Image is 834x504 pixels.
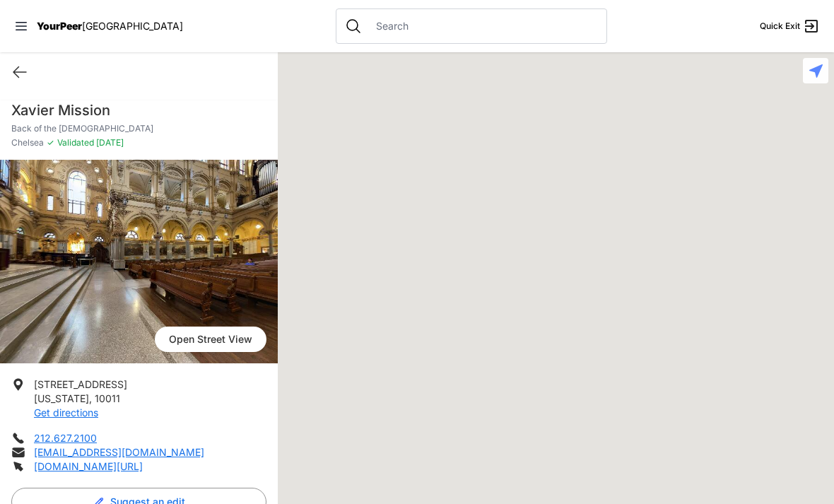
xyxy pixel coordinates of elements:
[450,307,478,341] div: Greenwich Village
[657,170,686,204] div: Mainchance Adult Drop-in Center
[155,327,266,352] span: Open Street View
[565,168,594,202] div: New Location, Headquarters
[616,412,645,446] div: University Community Social Services (UCSS)
[564,338,593,372] div: Harvey Milk High School
[11,123,266,134] p: Back of the [DEMOGRAPHIC_DATA]
[34,446,204,458] a: [EMAIL_ADDRESS][DOMAIN_NAME]
[368,19,598,33] input: Search
[37,22,183,30] a: YourPeer[GEOGRAPHIC_DATA]
[592,156,621,190] div: Headquarters
[638,168,666,201] div: Greater New York City
[551,124,580,158] div: Antonio Olivieri Drop-in Center
[11,100,266,120] h1: Xavier Mission
[11,137,44,148] span: Chelsea
[94,137,124,148] span: [DATE]
[515,127,544,161] div: Chelsea
[502,247,531,281] div: Church of the Village
[568,402,597,436] div: Bowery Campus
[34,460,143,472] a: [DOMAIN_NAME][URL]
[34,432,97,444] a: 212.627.2100
[37,20,82,32] span: YourPeer
[760,18,820,35] a: Quick Exit
[57,137,94,148] span: Validated
[551,40,580,74] div: Metro Baptist Church
[594,386,623,420] div: Maryhouse
[34,378,127,390] span: [STREET_ADDRESS]
[760,20,800,32] span: Quick Exit
[34,392,89,404] span: [US_STATE]
[458,400,487,434] div: Main Location, SoHo, DYCD Youth Drop-in Center
[47,137,54,148] span: ✓
[95,392,120,404] span: 10011
[670,393,699,427] div: Manhattan
[82,20,183,32] span: [GEOGRAPHIC_DATA]
[34,406,98,418] a: Get directions
[586,399,615,433] div: St. Joseph House
[544,247,573,281] div: Church of St. Francis Xavier - Front Entrance
[450,306,478,340] div: Art and Acceptance LGBTQIA2S+ Program
[537,27,566,61] div: New York
[89,392,92,404] span: ,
